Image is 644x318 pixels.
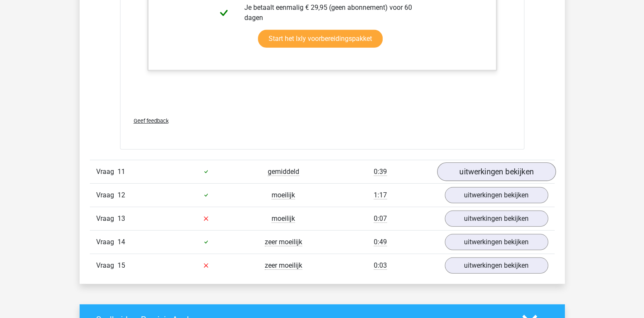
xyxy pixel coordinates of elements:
[265,238,302,246] span: zeer moeilijk
[445,234,548,250] a: uitwerkingen bekijken
[258,30,383,48] a: Start het Ixly voorbereidingspakket
[96,237,117,247] span: Vraag
[96,214,117,224] span: Vraag
[374,168,387,176] span: 0:39
[117,214,125,223] span: 13
[96,167,117,177] span: Vraag
[265,261,302,270] span: zeer moeilijk
[268,168,299,176] span: gemiddeld
[272,191,295,199] span: moeilijk
[117,191,125,199] span: 12
[272,214,295,223] span: moeilijk
[117,261,125,269] span: 15
[96,190,117,200] span: Vraag
[374,238,387,246] span: 0:49
[445,211,548,227] a: uitwerkingen bekijken
[134,118,169,124] span: Geef feedback
[374,261,387,270] span: 0:03
[437,162,555,181] a: uitwerkingen bekijken
[96,260,117,271] span: Vraag
[445,187,548,203] a: uitwerkingen bekijken
[117,238,125,246] span: 14
[374,214,387,223] span: 0:07
[445,257,548,274] a: uitwerkingen bekijken
[117,168,125,176] span: 11
[374,191,387,199] span: 1:17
